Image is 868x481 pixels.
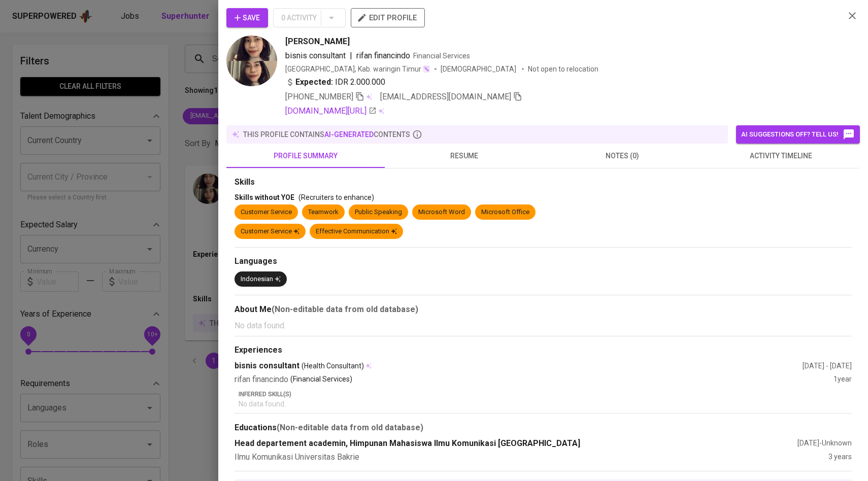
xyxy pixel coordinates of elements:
[285,92,353,101] span: [PHONE_NUMBER]
[441,64,518,74] span: [DEMOGRAPHIC_DATA]
[797,439,852,447] span: [DATE] - Unknown
[285,105,377,117] a: [DOMAIN_NAME][URL]
[302,361,364,371] span: (Health Consultant)
[241,274,281,284] div: Indonesian
[828,452,852,463] div: 3 years
[351,13,425,21] a: edit profile
[549,150,695,162] span: notes (0)
[422,65,430,73] img: magic_wand.svg
[298,193,374,201] span: (Recruiters to enhance)
[290,374,352,386] p: (Financial Services)
[418,208,465,217] div: Microsoft Word
[316,227,397,236] div: Effective Communication
[235,374,833,386] div: rifan financindo
[803,361,852,371] div: [DATE] - [DATE]
[355,208,402,217] div: Public Speaking
[380,92,511,101] span: [EMAIL_ADDRESS][DOMAIN_NAME]
[736,125,860,144] button: AI suggestions off? Tell us!
[226,36,277,86] img: 4db047482fe550a0edc5e675c062dbe8.jpg
[235,438,797,450] div: Head departement academin, Himpunan Mahasiswa Ilmu Komunikasi [GEOGRAPHIC_DATA]
[235,345,852,356] div: Experiences
[285,51,346,60] span: bisnis consultant
[235,422,852,434] div: Educations
[232,150,379,162] span: profile summary
[350,50,352,62] span: |
[239,399,852,409] p: No data found.
[235,193,294,201] span: Skills without YOE
[239,390,852,399] p: Inferred Skill(s)
[235,12,260,24] span: Save
[391,150,537,162] span: resume
[285,76,385,88] div: IDR 2.000.000
[708,150,854,162] span: activity timeline
[741,128,855,141] span: AI suggestions off? Tell us!
[235,303,852,316] div: About Me
[833,374,852,386] div: 1 year
[241,227,299,236] div: Customer Service
[272,304,418,314] b: (Non-editable data from old database)
[351,8,425,27] button: edit profile
[285,64,430,74] div: [GEOGRAPHIC_DATA], Kab. waringin Timur
[226,8,268,27] button: Save
[235,360,803,372] div: bisnis consultant
[235,256,852,267] div: Languages
[295,76,333,88] b: Expected:
[481,208,529,217] div: Microsoft Office
[413,52,470,60] span: Financial Services
[243,129,410,140] p: this profile contains contents
[277,423,423,432] b: (Non-editable data from old database)
[356,51,410,60] span: rifan financindo
[528,64,598,74] p: Not open to relocation
[308,208,339,217] div: Teamwork
[285,36,350,48] span: [PERSON_NAME]
[235,177,852,188] div: Skills
[359,11,417,24] span: edit profile
[241,208,292,217] div: Customer Service
[235,452,828,463] div: Ilmu Komunikasi Universitas Bakrie
[235,320,852,332] p: No data found.
[324,130,374,139] span: AI-generated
